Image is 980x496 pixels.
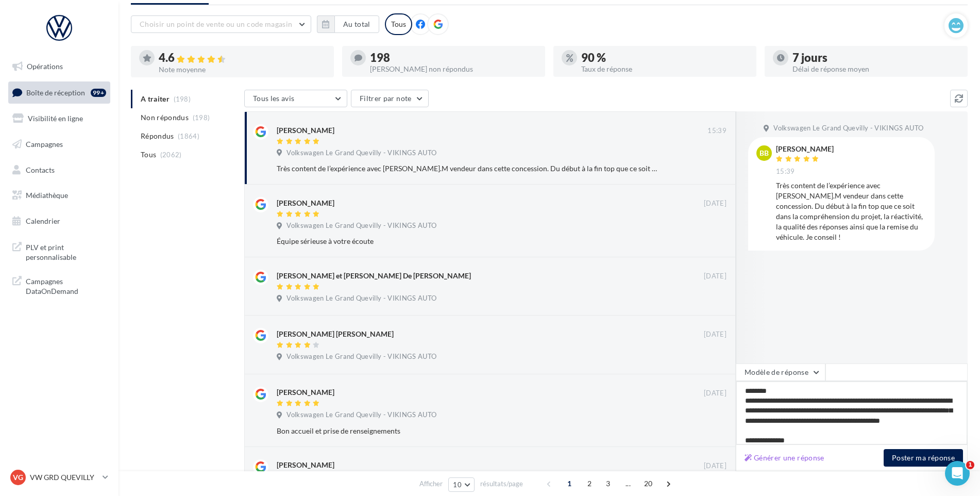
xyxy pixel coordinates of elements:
[286,221,436,230] span: Volkswagen Le Grand Quevilly - VIKINGS AUTO
[26,217,60,225] span: Calendrier
[884,449,963,467] button: Poster ma réponse
[13,472,23,483] span: VG
[277,236,660,246] div: Équipe sérieuse à votre écoute
[26,191,68,200] span: Médiathèque
[26,240,106,262] span: PLV et print personnalisable
[419,479,443,489] span: Afficher
[704,461,726,471] span: [DATE]
[26,140,63,148] span: Campagnes
[141,150,156,160] span: Tous
[244,90,347,107] button: Tous les avis
[740,452,829,464] button: Générer une réponse
[30,472,98,483] p: VW GRD QUEVILLY
[736,363,825,381] button: Modèle de réponse
[6,159,112,181] a: Contacts
[286,352,436,361] span: Volkswagen Le Grand Quevilly - VIKINGS AUTO
[792,52,959,63] div: 7 jours
[317,15,379,33] button: Au total
[140,20,292,28] span: Choisir un point de vente ou un code magasin
[277,460,334,470] div: [PERSON_NAME]
[480,479,523,489] span: résultats/page
[277,329,394,339] div: [PERSON_NAME] [PERSON_NAME]
[945,461,970,486] iframe: Intercom live chat
[131,15,311,33] button: Choisir un point de vente ou un code magasin
[792,65,959,73] div: Délai de réponse moyen
[773,124,923,133] span: Volkswagen Le Grand Quevilly - VIKINGS AUTO
[178,132,199,140] span: (1864)
[6,134,112,155] a: Campagnes
[159,52,326,64] div: 4.6
[453,481,462,489] span: 10
[581,52,748,63] div: 90 %
[277,125,334,136] div: [PERSON_NAME]
[253,94,295,103] span: Tous les avis
[8,468,110,487] a: VG VW GRD QUEVILLY
[277,198,334,208] div: [PERSON_NAME]
[448,477,475,492] button: 10
[26,165,55,174] span: Contacts
[759,148,769,158] span: BB
[277,426,660,436] div: Bon accueil et prise de renseignements
[26,274,106,296] span: Campagnes DataOnDemand
[277,163,660,174] div: Très content de l’expérience avec [PERSON_NAME].M vendeur dans cette concession. Du début à la fi...
[160,151,182,159] span: (2062)
[581,475,598,492] span: 2
[704,272,726,281] span: [DATE]
[286,148,436,158] span: Volkswagen Le Grand Quevilly - VIKINGS AUTO
[286,294,436,303] span: Volkswagen Le Grand Quevilly - VIKINGS AUTO
[966,461,974,469] span: 1
[776,167,795,176] span: 15:39
[370,65,537,73] div: [PERSON_NAME] non répondus
[704,199,726,208] span: [DATE]
[776,180,926,242] div: Très content de l’expérience avec [PERSON_NAME].M vendeur dans cette concession. Du début à la fi...
[351,90,429,107] button: Filtrer par note
[277,271,471,281] div: [PERSON_NAME] et [PERSON_NAME] De [PERSON_NAME]
[6,56,112,77] a: Opérations
[776,145,834,153] div: [PERSON_NAME]
[141,131,174,141] span: Répondus
[286,410,436,420] span: Volkswagen Le Grand Quevilly - VIKINGS AUTO
[334,15,379,33] button: Au total
[6,270,112,301] a: Campagnes DataOnDemand
[385,13,412,35] div: Tous
[28,114,83,123] span: Visibilité en ligne
[600,475,616,492] span: 3
[141,112,189,123] span: Non répondus
[277,387,334,398] div: [PERSON_NAME]
[193,113,210,122] span: (198)
[91,89,106,97] div: 99+
[6,108,112,129] a: Visibilité en ligne
[620,475,636,492] span: ...
[159,66,326,73] div: Note moyenne
[640,475,657,492] span: 20
[6,236,112,267] a: PLV et print personnalisable
[6,210,112,232] a: Calendrier
[370,52,537,63] div: 198
[6,81,112,104] a: Boîte de réception99+
[26,88,85,96] span: Boîte de réception
[581,65,748,73] div: Taux de réponse
[704,330,726,339] span: [DATE]
[707,126,726,136] span: 15:39
[6,185,112,206] a: Médiathèque
[704,389,726,398] span: [DATE]
[561,475,578,492] span: 1
[27,62,63,71] span: Opérations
